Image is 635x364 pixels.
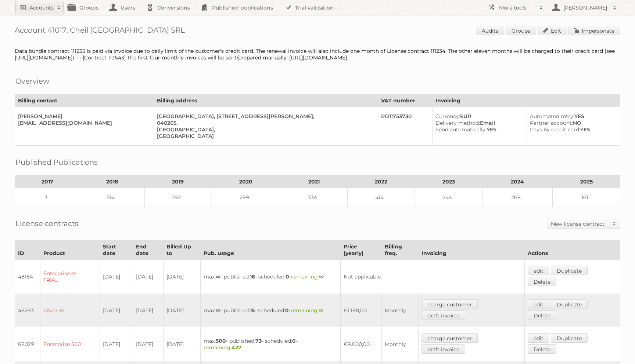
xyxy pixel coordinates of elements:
a: edit [528,266,549,275]
th: 2024 [482,175,553,188]
th: 2019 [145,175,211,188]
th: Product [40,240,100,260]
td: 244 [415,188,482,207]
span: remaining: [291,307,323,314]
div: Email [435,120,521,126]
a: New license contract [547,218,620,229]
td: Enterprise 500 [40,327,100,361]
a: draft invoice [421,344,465,354]
div: [GEOGRAPHIC_DATA], [STREET_ADDRESS][PERSON_NAME], [157,113,372,120]
div: [PERSON_NAME] [18,113,148,120]
a: Delete [528,277,556,286]
h2: [PERSON_NAME] [562,4,609,11]
th: Price (yearly) [341,240,381,260]
td: 268 [482,188,553,207]
span: remaining: [291,273,324,280]
a: Groups [506,26,536,35]
div: [GEOGRAPHIC_DATA], [157,126,372,133]
td: 3 [15,188,80,207]
a: Audits [476,26,504,35]
td: €1.188,00 [341,294,381,327]
td: 48184 [15,260,40,294]
strong: 0 [292,338,296,344]
div: [EMAIL_ADDRESS][DOMAIN_NAME] [18,120,148,126]
span: Toggle [609,218,620,229]
th: 2025 [553,175,620,188]
span: remaining: [204,344,241,351]
th: Billing address [154,94,378,107]
td: 161 [553,188,620,207]
a: charge customer [421,333,478,343]
strong: 16 [250,273,255,280]
th: Billing contact [15,94,154,107]
td: max: - published: - scheduled: - [201,294,341,327]
h2: Overview [15,76,49,87]
td: [DATE] [100,327,133,361]
span: Automated retry: [530,113,574,120]
h2: Published Publications [15,157,98,168]
div: YES [530,113,614,120]
span: Pays by credit card: [530,126,580,133]
a: Duplicate [551,266,588,275]
td: Silver ∞ [40,294,100,327]
th: ID [15,240,40,260]
th: Pub. usage [201,240,341,260]
th: Billing freq. [381,240,419,260]
td: [DATE] [133,260,164,294]
a: Duplicate [551,333,588,343]
td: Not applicable. [341,260,525,294]
a: draft invoice [421,310,465,320]
span: Send automatically: [435,126,487,133]
th: 2022 [347,175,415,188]
th: Actions [525,240,620,260]
th: 2018 [80,175,145,188]
h2: New license contract [551,220,609,227]
th: Billed Up to [164,240,201,260]
th: VAT number [378,94,432,107]
td: [DATE] [164,327,201,361]
th: Start date [100,240,133,260]
td: [DATE] [133,327,164,361]
td: [DATE] [100,260,133,294]
strong: 0 [286,273,289,280]
span: Delivery method: [435,120,480,126]
strong: ∞ [216,307,220,314]
td: [DATE] [164,294,201,327]
strong: 15 [250,307,255,314]
strong: ∞ [319,273,324,280]
strong: 500 [216,338,226,344]
td: max: - published: - scheduled: - [201,260,341,294]
div: Data bundle contract 111235 is paid via invoice due to daily limit of the customer's credit card.... [15,48,620,61]
th: Invoicing [432,94,620,107]
h2: More tools [499,4,536,11]
div: [GEOGRAPHIC_DATA] [157,133,372,139]
div: 040205, [157,120,372,126]
th: End date [133,240,164,260]
td: 514 [80,188,145,207]
h2: License contracts [15,218,79,229]
td: €9.000,00 [341,327,381,361]
h2: Accounts [29,4,54,11]
td: [DATE] [133,294,164,327]
strong: 427 [232,344,241,351]
td: 334 [281,188,347,207]
a: edit [528,299,549,309]
a: Duplicate [551,299,588,309]
td: 68029 [15,327,40,361]
strong: 73 [255,338,262,344]
td: 48293 [15,294,40,327]
td: Enterprise ∞ - TRIAL [40,260,100,294]
th: 2017 [15,175,80,188]
td: Monthly [381,294,419,327]
a: Edit [538,26,567,35]
a: Delete [528,310,556,320]
td: 414 [347,188,415,207]
td: RO11753730 [378,107,432,146]
div: YES [530,126,614,133]
td: 792 [145,188,211,207]
div: YES [435,126,521,133]
strong: 0 [285,307,289,314]
h1: Account 41017: Cheil [GEOGRAPHIC_DATA] SRL [15,26,620,37]
th: Invoicing [419,240,525,260]
span: Partner account: [530,120,573,126]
